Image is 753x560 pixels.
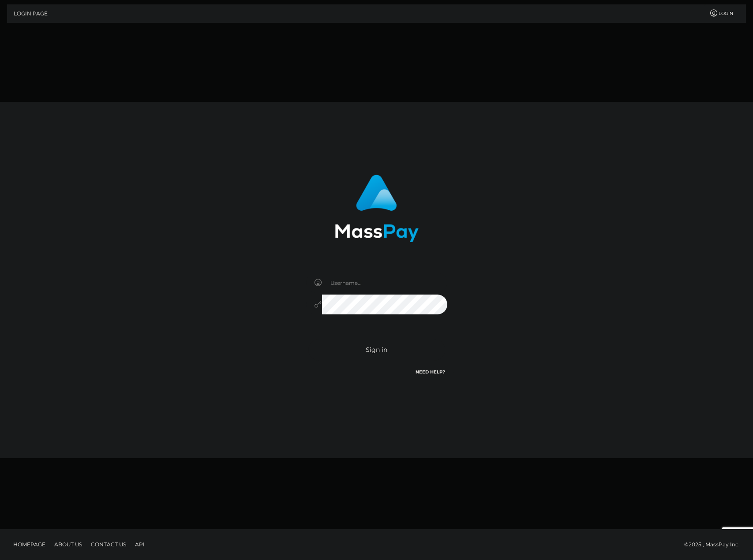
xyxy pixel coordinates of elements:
a: Contact Us [87,538,130,551]
a: Need Help? [416,369,445,375]
a: Homepage [10,538,49,551]
a: API [131,538,148,551]
button: Sign in [308,339,445,361]
a: Login [704,4,738,23]
a: About Us [51,538,86,551]
input: Username... [322,273,447,293]
img: MassPay Login [335,175,419,242]
a: Login Page [14,4,48,23]
div: © 2025 , MassPay Inc. [684,540,746,549]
